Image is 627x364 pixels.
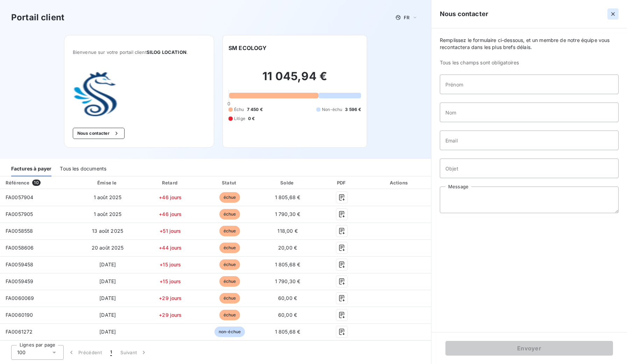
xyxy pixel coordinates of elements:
h5: Nous contacter [440,9,488,19]
span: échue [219,259,240,270]
span: FA0060190 [6,312,33,318]
span: FA0059459 [6,278,33,284]
span: 1 805,68 € [275,329,301,335]
button: Précédent [64,345,106,360]
div: Statut [202,179,258,186]
span: 60,00 € [278,295,297,301]
span: Remplissez le formulaire ci-dessous, et un membre de notre équipe vous recontactera dans les plus... [440,37,619,51]
input: placeholder [440,75,619,94]
button: Envoyer [445,341,613,356]
div: Factures à payer [11,162,51,176]
span: 0 [227,101,230,106]
span: 60,00 € [278,312,297,318]
span: FA0058558 [6,228,33,234]
span: échue [219,226,240,236]
span: 13 août 2025 [92,228,123,234]
span: 20 août 2025 [92,245,124,251]
span: FA0057905 [6,211,33,217]
h2: 11 045,94 € [228,69,361,90]
h6: SM ECOLOGY [228,44,267,52]
span: 7 450 € [247,106,263,113]
div: Référence [6,180,29,185]
span: 20,00 € [278,245,297,251]
button: Suivant [116,345,152,360]
div: Solde [260,179,315,186]
span: Non-échu [322,106,342,113]
span: échue [219,310,240,320]
span: +29 jours [159,312,182,318]
span: 0 € [248,115,255,122]
span: [DATE] [99,295,116,301]
span: +15 jours [160,261,181,267]
span: FA0061272 [6,329,33,335]
span: Échu [234,106,244,113]
input: placeholder [440,131,619,150]
span: [DATE] [99,278,116,284]
div: Tous les documents [60,162,106,176]
span: +44 jours [159,245,182,251]
span: Tous les champs sont obligatoires [440,59,619,66]
button: Nous contacter [73,128,125,139]
div: Actions [369,179,430,186]
h3: Portail client [11,11,64,24]
span: 3 596 € [345,106,361,113]
input: placeholder [440,103,619,122]
span: 10 [32,180,40,186]
span: 1 août 2025 [94,194,122,200]
span: 1 805,68 € [275,261,301,267]
span: échue [219,243,240,253]
span: Litige [234,115,245,122]
span: FA0059458 [6,261,33,267]
span: FA0060069 [6,295,34,301]
div: PDF [318,179,366,186]
span: +29 jours [159,295,182,301]
span: FR [404,15,409,20]
span: FA0057904 [6,194,33,200]
span: SILOG LOCATION [147,49,186,55]
span: échue [219,192,240,203]
span: [DATE] [99,329,116,335]
span: [DATE] [99,261,116,267]
button: 1 [106,345,116,360]
span: 100 [17,349,26,356]
span: échue [219,293,240,303]
span: +51 jours [160,228,181,234]
span: échue [219,209,240,219]
span: +46 jours [159,194,182,200]
span: +46 jours [159,211,182,217]
span: FA0058606 [6,245,34,251]
span: 1 790,30 € [275,278,301,284]
img: Company logo [73,72,118,117]
span: 1 805,68 € [275,194,301,200]
span: 1 [110,349,112,356]
div: Retard [142,179,199,186]
span: 1 août 2025 [94,211,122,217]
span: 1 790,30 € [275,211,301,217]
input: placeholder [440,159,619,178]
span: non-échue [214,327,245,337]
span: 118,00 € [277,228,297,234]
span: [DATE] [99,312,116,318]
span: échue [219,276,240,287]
span: Bienvenue sur votre portail client . [73,49,205,55]
span: +15 jours [160,278,181,284]
div: Émise le [76,179,139,186]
